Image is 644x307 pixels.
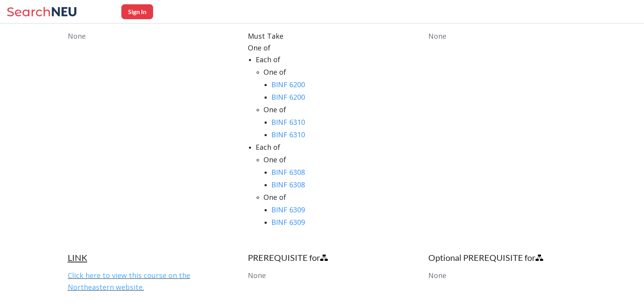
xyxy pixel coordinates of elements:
[248,31,283,41] span: Must Take
[256,142,280,152] span: Each of
[263,67,286,77] span: One of
[271,80,305,89] a: BINF 6200
[428,271,446,280] span: None
[263,192,286,202] span: One of
[428,252,583,263] h4: Optional PREREQUISITE for
[271,205,305,214] a: BINF 6309
[271,167,305,177] a: BINF 6308
[271,117,305,127] a: BINF 6310
[263,155,286,164] span: One of
[271,180,305,189] a: BINF 6308
[263,105,286,114] span: One of
[68,271,190,292] a: Click here to view this course on the Northeastern website.
[256,55,280,64] span: Each of
[248,271,266,280] span: None
[68,252,222,263] h4: LINK
[248,252,402,263] h4: PREREQUISITE for
[271,92,305,102] a: BINF 6200
[248,43,271,52] span: One of
[428,31,446,41] span: None
[121,4,153,19] button: Sign In
[271,217,305,227] a: BINF 6309
[271,130,305,139] a: BINF 6310
[68,31,86,41] span: None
